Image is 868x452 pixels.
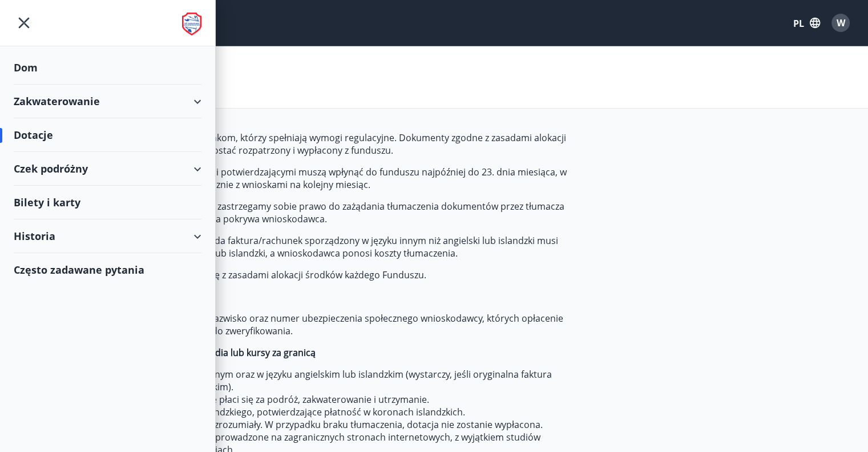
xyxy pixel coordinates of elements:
img: logo_związku [182,13,201,35]
font: W przypadku ubezpieczenia zdrowotnego zastrzegamy sobie prawo do zażądania tłumaczenia dokumentów... [37,200,564,225]
font: Koszty szczegółowe dzielone, tzn. nie płaci się za podróż, zakwaterowanie i utrzymanie. [60,393,429,406]
font: Ważne jest, aby cały tekst był jasny i zrozumiały. W przypadku braku tłumaczenia, dotacja nie zos... [60,418,543,431]
font: W [837,17,845,29]
font: Zaleca się, aby wnioskodawcy zapoznali się z zasadami alokacji środków każdego Funduszu. [37,269,426,281]
font: Zakwaterowanie [14,94,100,108]
button: W [827,9,854,37]
font: Bilety i karty [14,195,80,209]
button: menu [14,13,34,33]
font: PL [793,17,804,30]
font: Wszystkie faktury muszą zawierać imię i nazwisko oraz numer ubezpieczenia społecznego wnioskodawc... [37,312,563,337]
font: Czek podróżny [14,162,88,175]
font: Oryginalna faktura w języku oryginalnym oraz w języku angielskim lub islandzkim (wystarczy, jeśli... [60,368,552,393]
button: PL [788,12,825,34]
font: Fundusz wypłaca dotacje z funduszu członkom, którzy spełniają wymogi regulacyjne. Dokumenty zgodn... [37,131,566,157]
font: Dotacje [14,128,53,142]
font: Dom [14,61,38,74]
font: Wnioski wraz z poprawnymi dokumentami potwierdzającymi muszą wpłynąć do funduszu najpóźniej do 23... [37,166,567,191]
font: Historia [14,229,55,243]
font: Często zadawane pytania [14,263,144,277]
font: Potwierdzenie przelewu z banku islandzkiego, potwierdzające płatność w koronach islandzkich. [60,406,465,418]
font: W przypadku Funduszu Edukacyjnego każda faktura/rachunek sporządzony w języku innym niż angielski... [37,234,558,259]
